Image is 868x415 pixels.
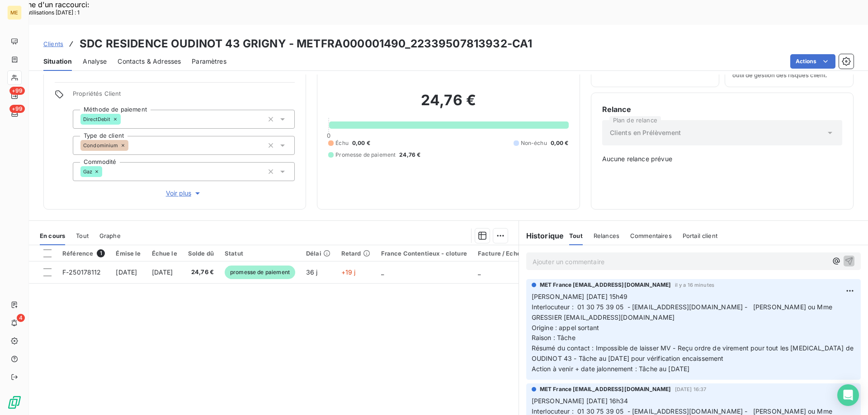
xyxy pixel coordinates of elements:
span: +99 [9,87,25,95]
span: MET France [EMAIL_ADDRESS][DOMAIN_NAME] [540,281,671,289]
span: Clients [43,40,63,47]
span: Résumé du contact : Impossible de laisser MV - Reçu ordre de virement pour tout les [MEDICAL_DATA... [532,344,855,362]
span: [PERSON_NAME] [DATE] 16h34 [532,397,628,405]
span: Promesse de paiement [335,151,396,159]
span: 24,76 € [188,268,214,277]
span: Non-échu [521,139,547,147]
span: 0 [327,132,330,139]
div: Échue le [152,250,177,257]
span: [DATE] 16:37 [675,387,707,392]
span: 0,00 € [352,139,370,147]
span: Interlocuteur : 01 30 75 39 05 - [EMAIL_ADDRESS][DOMAIN_NAME] - [PERSON_NAME] ou Mme GRESSIER [EM... [532,303,834,321]
input: Ajouter une valeur [128,141,136,149]
span: [DATE] [152,268,173,276]
span: Commentaires [630,232,672,239]
div: Retard [341,250,370,257]
span: Portail client [683,232,717,239]
span: Paramètres [192,57,226,66]
span: MET France [EMAIL_ADDRESS][DOMAIN_NAME] [540,385,671,393]
span: Échu [335,139,349,147]
a: Clients [43,39,63,48]
input: Ajouter une valeur [102,168,109,176]
span: 4 [17,314,25,322]
span: Gaz [83,169,92,174]
span: Situation [43,57,72,66]
span: Voir plus [166,189,202,198]
span: DirectDebit [83,117,111,122]
span: Raison : Tâche [532,334,576,341]
span: Condominium [83,143,118,148]
h2: 24,76 € [328,91,568,118]
span: Graphe [99,232,121,239]
span: Contacts & Adresses [118,57,181,66]
span: Origine : appel sortant [532,324,599,331]
h6: Historique [519,230,564,241]
div: Facture / Echéancier [478,250,540,257]
span: Action à venir + date jalonnement : Tâche au [DATE] [532,365,690,373]
div: Délai [306,250,330,257]
button: Actions [790,54,835,69]
span: Relances [594,232,619,239]
span: _ [478,268,481,276]
span: _ [381,268,384,276]
input: Ajouter une valeur [121,115,128,123]
span: 36 j [306,268,318,276]
h3: SDC RESIDENCE OUDINOT 43 GRIGNY - METFRA000001490_22339507813932-CA1 [80,36,532,52]
div: Référence [62,249,105,257]
h6: Relance [602,104,842,115]
span: 24,76 € [399,151,420,159]
span: +19 j [341,268,356,276]
span: Analyse [83,57,107,66]
div: Émise le [116,250,141,257]
span: Propriétés Client [73,90,295,103]
span: [PERSON_NAME] [DATE] 15h49 [532,293,628,300]
span: il y a 16 minutes [675,282,715,288]
span: 0,00 € [551,139,569,147]
div: Solde dû [188,250,214,257]
div: Open Intercom Messenger [837,384,859,406]
span: Tout [569,232,583,239]
button: Voir plus [73,188,295,198]
span: F-250178112 [62,268,101,276]
span: Clients en Prélèvement [610,128,681,137]
span: promesse de paiement [225,266,295,279]
span: En cours [40,232,65,239]
img: Logo LeanPay [7,395,22,410]
div: France Contentieux - cloture [381,250,467,257]
span: Tout [76,232,89,239]
span: +99 [9,105,25,113]
span: 1 [97,249,105,257]
span: [DATE] [116,268,137,276]
div: Statut [225,250,295,257]
span: Aucune relance prévue [602,154,842,163]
